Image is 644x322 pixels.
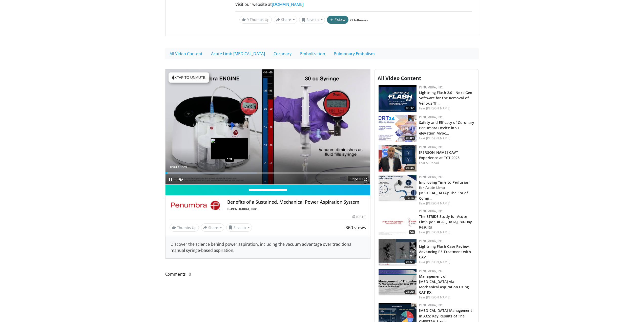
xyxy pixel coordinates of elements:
img: Penumbra, Inc. [170,199,221,212]
a: The STRIDE Study for Acute Limb [MEDICAL_DATA], 30-Day Results [419,214,472,230]
div: Feat. [419,106,474,111]
a: [PERSON_NAME] [426,230,450,234]
button: Share [274,16,297,24]
button: Follow [327,16,349,24]
img: 544194d3-ba4e-460f-b4a8-3c98ae2f01e3.png.150x105_q85_crop-smart_upscale.png [379,115,417,142]
a: Lightning Flash Case Review, Advancing PE Treatment with CAVT [419,244,471,259]
a: [PERSON_NAME] [426,106,450,110]
span: 54 [409,230,415,234]
a: 04:44 [379,145,417,172]
span: 12:13 [404,196,415,200]
a: Pulmonary Embolism [329,48,379,59]
video-js: Video Player [165,69,370,185]
span: 360 views [345,224,366,231]
a: Penumbra, Inc. [419,145,444,149]
a: 08:51 [379,239,417,266]
div: Discover the science behind power aspiration, including the vacuum advantage over traditional man... [165,236,370,258]
img: b119fdce-6c1f-484e-afaa-d717d567d2d8.150x105_q85_crop-smart_upscale.jpg [379,239,417,266]
div: [DATE] [352,215,366,219]
button: Pause [165,174,176,184]
button: Share [201,223,224,232]
span: 9 [247,17,249,22]
a: [PERSON_NAME] [426,136,450,140]
button: Save to [226,223,252,232]
div: Feat. [419,230,474,235]
a: Thumbs Up [170,224,199,232]
img: ec50f516-4431-484d-9334-1b4502f126a7.150x105_q85_crop-smart_upscale.jpg [379,175,417,201]
span: 06:32 [404,106,415,110]
a: Penumbra, Inc. [419,209,444,213]
span: 1:29 [180,165,187,169]
button: Unmute [176,174,186,184]
span: / [178,165,179,169]
h4: Benefits of a Sustained, Mechanical Power Aspiration System [227,199,366,205]
span: Comments 0 [165,271,371,277]
span: All Video Content [378,75,421,82]
a: Penumbra, Inc. [419,175,444,179]
div: Feat. [419,136,474,141]
a: Penumbra, Inc. [419,85,444,89]
span: 21:20 [404,290,415,294]
a: 06:32 [379,85,417,112]
img: 09c10e43-91f5-49ce-a9d2-7794c82208a5.150x105_q85_crop-smart_upscale.jpg [379,269,417,295]
a: 12:13 [379,175,417,201]
a: Penumbra, Inc. [419,239,444,243]
a: [PERSON_NAME] [426,201,450,205]
div: By [227,207,366,212]
a: S. Dohad [426,161,439,165]
img: e908fd42-4414-4b38-ab89-4e1b3c99a32c.png.150x105_q85_crop-smart_upscale.png [379,85,417,112]
div: Feat. [419,295,474,300]
a: 54 [379,209,417,236]
a: Management of [MEDICAL_DATA] via Mechanical Aspiration Using CAT RX [419,274,469,295]
a: Embolization [296,48,329,59]
button: Fullscreen [360,174,370,184]
a: Coronary [269,48,296,59]
a: Penumbra, Inc. [231,207,258,211]
a: 72 followers [350,18,368,22]
div: Feat. [419,201,474,206]
img: bddd81b8-07e3-4ade-a30e-dbc4af4dc985.150x105_q85_crop-smart_upscale.jpg [379,209,417,236]
a: 9 Thumbs Up [239,16,272,24]
a: 21:20 [379,269,417,295]
a: Lightning Flash 2.0 - Next-Gen Software for the Removal of Venous Th… [419,90,472,106]
img: image.jpeg [211,138,248,159]
a: [PERSON_NAME] [426,260,450,264]
a: Improving Time to Perfusion for Acute Limb [MEDICAL_DATA]: The Era of Comp… [419,180,469,201]
span: 0:00 [170,165,177,169]
div: Feat. [419,161,474,165]
a: [PERSON_NAME] CAVT Experience at TCT 2023 [419,150,460,160]
a: Penumbra, Inc. [419,269,444,273]
a: All Video Content [165,48,207,59]
a: Penumbra, Inc. [419,115,444,119]
a: Safety and Efficacy of Coronary Penumbra Device in ST elevation Myoc… [419,120,474,136]
button: Save to [299,16,325,24]
div: Feat. [419,260,474,264]
div: Progress Bar [165,172,370,174]
button: Playback Rate [350,174,360,184]
img: e9616495-f558-44f9-95c3-f33cff1a501f.150x105_q85_crop-smart_upscale.jpg [379,145,417,172]
span: 04:44 [404,166,415,170]
a: Acute Limb [MEDICAL_DATA] [207,48,269,59]
a: [PERSON_NAME] [426,295,450,299]
a: 06:09 [379,115,417,142]
span: 06:09 [404,136,415,140]
a: [DOMAIN_NAME] [272,2,304,7]
button: Tap to unmute [169,72,209,83]
a: Penumbra, Inc. [419,303,444,307]
span: 08:51 [404,260,415,264]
